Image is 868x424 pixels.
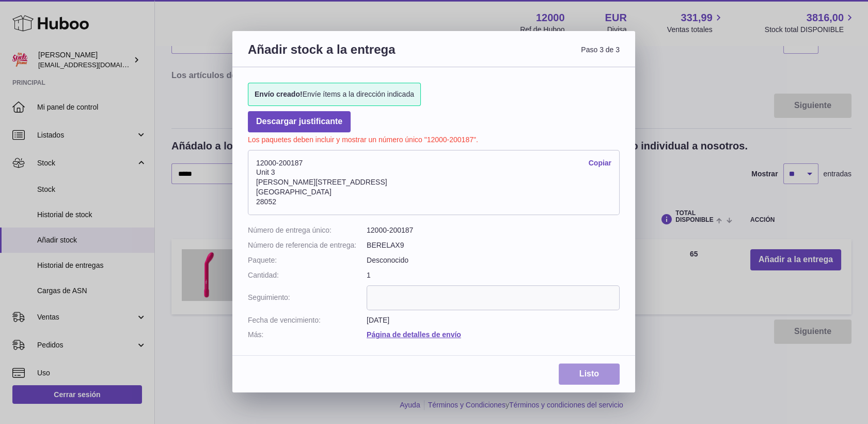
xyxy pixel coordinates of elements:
[248,150,620,215] address: 12000-200187 Unit 3 [PERSON_NAME][STREET_ADDRESS] [GEOGRAPHIC_DATA] 28052
[248,255,367,265] dt: Paquete:
[248,270,367,280] dt: Cantidad:
[434,41,620,70] span: Paso 3 de 3
[367,240,620,250] dd: BERELAX9
[248,111,351,132] a: Descargar justificante
[255,90,303,98] strong: Envío creado!
[367,270,620,280] dd: 1
[248,315,367,325] dt: Fecha de vencimiento:
[248,330,367,340] dt: Más:
[367,225,620,235] dd: 12000-200187
[367,330,461,339] a: Página de detalles de envío
[248,225,367,235] dt: Número de entrega único:
[248,41,434,70] h3: Añadir stock a la entrega
[589,158,611,168] a: Copiar
[559,364,620,385] a: Listo
[248,132,620,145] p: Los paquetes deben incluir y mostrar un número único "12000-200187".
[367,255,620,265] dd: Desconocido
[248,285,367,310] dt: Seguimiento:
[248,240,367,250] dt: Número de referencia de entrega:
[255,89,414,99] span: Envíe ítems a la dirección indicada
[367,315,620,325] dd: [DATE]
